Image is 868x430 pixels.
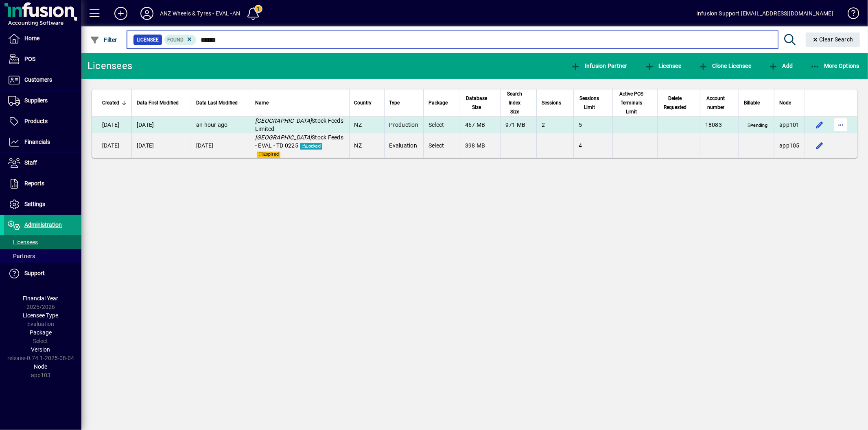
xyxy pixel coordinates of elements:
span: Home [24,35,39,41]
span: Data Last Modified [196,98,238,107]
span: Name [255,98,269,107]
span: Licensee [645,63,682,69]
button: Add [766,59,795,73]
td: 4 [573,133,612,158]
div: Node [779,98,800,107]
div: Licensees [87,59,132,72]
span: Reports [24,180,44,187]
button: Clear [806,33,860,47]
span: Sessions Limit [579,94,600,112]
div: Package [429,98,455,107]
td: 5 [573,117,612,133]
span: Financial Year [23,295,59,302]
span: Clone Licensee [698,63,751,69]
td: [DATE] [191,133,250,158]
a: Home [4,28,81,49]
span: POS [24,56,35,62]
span: Support [24,270,45,276]
td: 18083 [700,117,739,133]
td: an hour ago [191,117,250,133]
div: ANZ Wheels & Tyres - EVAL -AN [160,7,240,20]
span: Licensee [137,36,159,44]
div: Delete Requested [662,94,695,112]
span: Administration [24,222,62,228]
span: Licensee Type [23,312,59,319]
div: Infusion Support [EMAIL_ADDRESS][DOMAIN_NAME] [696,7,833,20]
button: Profile [134,6,160,21]
span: Customers [24,76,52,83]
div: Search Index Size [505,89,531,116]
td: 971 MB [500,117,536,133]
td: Select [423,133,460,158]
td: [DATE] [131,133,191,158]
div: Country [354,98,379,107]
span: app105.prod.infusionbusinesssoftware.com [779,142,800,149]
td: 2 [536,117,573,133]
a: Financials [4,132,81,152]
span: Pending [746,122,769,129]
span: Clear Search [812,36,854,43]
button: Edit [813,139,826,152]
td: Select [423,117,460,133]
button: Filter [88,33,119,47]
span: Delete Requested [662,94,688,112]
div: Account number [705,94,734,112]
a: Staff [4,153,81,173]
span: Partners [8,253,35,259]
span: Found [168,37,184,43]
td: Production [384,117,424,133]
em: [GEOGRAPHIC_DATA] [255,134,312,141]
div: Billable [744,98,769,107]
td: [DATE] [92,117,131,133]
td: NZ [349,133,384,158]
span: Node [779,98,791,107]
a: Customers [4,70,81,90]
td: [DATE] [131,117,191,133]
span: Sessions [542,98,561,107]
button: Licensee [643,59,684,73]
span: Expired [257,152,280,158]
a: Support [4,263,81,284]
a: Reports [4,174,81,194]
span: Stock Feeds Limited [255,117,343,132]
button: Edit [813,118,826,131]
span: Licensees [8,239,38,245]
div: Sessions Limit [579,94,608,112]
span: Financials [24,139,50,145]
td: [DATE] [92,133,131,158]
a: POS [4,49,81,69]
span: Locked [300,143,322,150]
div: Database Size [465,94,495,112]
span: Package [429,98,448,107]
mat-chip: Found Status: Found [164,35,197,45]
span: Settings [24,201,45,207]
a: Licensees [4,235,81,249]
span: Country [354,98,372,107]
span: Account number [705,94,726,112]
td: Evaluation [384,133,424,158]
a: Products [4,111,81,132]
button: Add [108,6,134,21]
span: Billable [744,98,760,107]
span: Staff [24,159,37,166]
span: Version [31,346,50,353]
a: Partners [4,249,81,263]
button: More Options [808,59,862,73]
span: Filter [90,37,117,43]
span: Products [24,118,48,124]
div: Name [255,98,344,107]
span: Stock Feeds - EVAL - TD 0225 [255,134,343,149]
span: Node [34,363,48,370]
span: Active POS Terminals Limit [618,89,645,116]
a: Knowledge Base [842,2,858,28]
span: Infusion Partner [571,63,627,69]
button: Clone Licensee [696,59,753,73]
div: Data First Modified [137,98,186,107]
td: 398 MB [460,133,500,158]
div: Sessions [542,98,568,107]
span: Search Index Size [505,89,524,116]
button: More options [834,118,847,131]
div: Data Last Modified [196,98,245,107]
td: 467 MB [460,117,500,133]
div: Type [389,98,419,107]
